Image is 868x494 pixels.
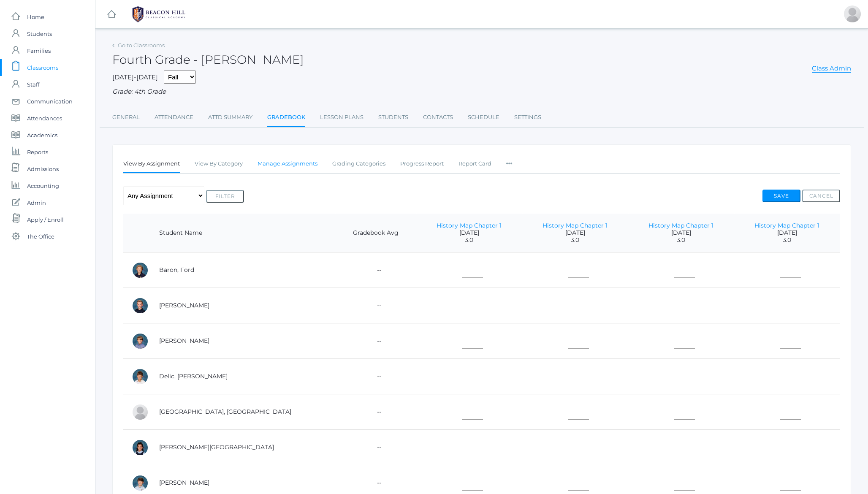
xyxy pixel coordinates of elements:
[159,301,209,309] a: [PERSON_NAME]
[423,109,453,126] a: Contacts
[458,155,491,172] a: Report Card
[743,236,832,244] span: 3.0
[468,109,499,126] a: Schedule
[425,229,514,236] span: [DATE]
[132,475,149,491] div: William Hibbard
[844,5,861,22] div: Jason Roberts
[27,211,64,228] span: Apply / Enroll
[425,236,514,244] span: 3.0
[159,443,274,451] a: [PERSON_NAME][GEOGRAPHIC_DATA]
[27,8,44,25] span: Home
[27,228,54,245] span: The Office
[335,394,416,430] td: --
[118,42,165,49] a: Go to Classrooms
[132,333,149,350] div: Jack Crosby
[27,127,57,144] span: Academics
[27,76,39,93] span: Staff
[112,109,140,126] a: General
[159,479,209,486] a: [PERSON_NAME]
[531,229,620,236] span: [DATE]
[802,190,840,202] button: Cancel
[335,214,416,252] th: Gradebook Avg
[27,25,52,42] span: Students
[335,252,416,288] td: --
[132,297,149,314] div: Brody Bigley
[437,222,502,229] a: History Map Chapter 1
[267,109,305,127] a: Gradebook
[27,194,46,211] span: Admin
[258,155,317,172] a: Manage Assignments
[542,222,608,229] a: History Map Chapter 1
[159,372,228,380] a: Delic, [PERSON_NAME]
[27,59,58,76] span: Classrooms
[812,64,851,73] a: Class Admin
[27,160,59,177] span: Admissions
[762,190,800,202] button: Save
[754,222,819,229] a: History Map Chapter 1
[27,93,73,110] span: Communication
[155,109,193,126] a: Attendance
[127,4,190,25] img: BHCALogos-05-308ed15e86a5a0abce9b8dd61676a3503ac9727e845dece92d48e8588c001991.png
[332,155,385,172] a: Grading Categories
[206,190,244,203] button: Filter
[112,73,158,81] span: [DATE]-[DATE]
[743,229,832,236] span: [DATE]
[195,155,243,172] a: View By Category
[648,222,713,229] a: History Map Chapter 1
[123,155,180,174] a: View By Assignment
[335,430,416,465] td: --
[514,109,541,126] a: Settings
[132,404,149,421] div: Easton Ferris
[27,144,48,160] span: Reports
[159,337,209,345] a: [PERSON_NAME]
[637,229,726,236] span: [DATE]
[27,110,62,127] span: Attendances
[159,266,194,274] a: Baron, Ford
[400,155,444,172] a: Progress Report
[27,177,59,194] span: Accounting
[335,323,416,359] td: --
[151,214,335,252] th: Student Name
[112,53,304,66] h2: Fourth Grade - [PERSON_NAME]
[335,359,416,394] td: --
[378,109,408,126] a: Students
[531,236,620,244] span: 3.0
[132,368,149,385] div: Luka Delic
[112,87,851,97] div: Grade: 4th Grade
[159,408,291,415] a: [GEOGRAPHIC_DATA], [GEOGRAPHIC_DATA]
[335,288,416,323] td: --
[208,109,252,126] a: Attd Summary
[27,42,51,59] span: Families
[132,262,149,279] div: Ford Baron
[320,109,363,126] a: Lesson Plans
[132,439,149,456] div: Victoria Harutyunyan
[637,236,726,244] span: 3.0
